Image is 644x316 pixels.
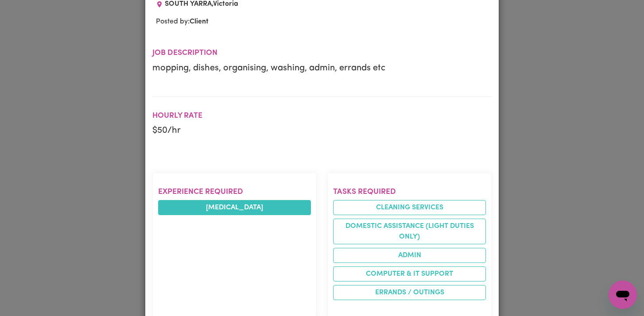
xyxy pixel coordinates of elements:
[190,18,209,25] b: Client
[156,18,209,25] span: Posted by:
[165,0,238,8] span: SOUTH YARRA , Victoria
[333,266,486,281] li: Computer & IT Support
[333,200,486,215] li: Cleaning services
[158,187,311,197] h2: Experience required
[152,62,492,75] p: mopping, dishes, organising, washing, admin, errands etc
[152,111,492,120] h2: Hourly Rate
[333,285,486,300] li: Errands / Outings
[333,248,486,263] li: Admin
[152,124,492,137] p: $ 50 /hr
[152,48,492,58] h2: Job description
[333,187,486,197] h2: Tasks required
[158,200,311,215] li: [MEDICAL_DATA]
[609,281,637,309] iframe: Button to launch messaging window, conversation in progress
[333,219,486,244] li: Domestic assistance (light duties only)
